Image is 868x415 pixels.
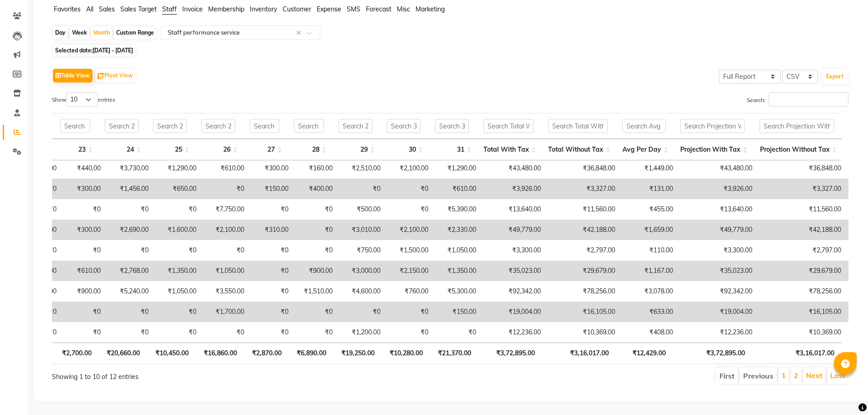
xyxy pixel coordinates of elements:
[296,322,340,343] td: ₹0
[108,220,156,240] td: ₹2,690.00
[747,92,848,107] label: Search:
[673,139,752,160] th: Projection With Tax: activate to sort column ascending
[436,322,483,343] td: ₹0
[548,302,622,322] td: ₹16,105.00
[98,73,104,80] img: pivot.png
[436,220,483,240] td: ₹2,330.00
[204,199,252,220] td: ₹7,750.00
[64,261,108,281] td: ₹610.00
[340,179,388,199] td: ₹0
[622,302,680,322] td: ₹633.00
[340,302,388,322] td: ₹0
[388,220,436,240] td: ₹2,100.00
[830,371,845,380] a: Last
[483,199,548,220] td: ₹13,640.00
[478,343,542,364] th: ₹3,72,895.00
[95,69,135,82] button: Pivot View
[483,261,548,281] td: ₹35,023.00
[541,139,615,160] th: Total Without Tax: activate to sort column ascending
[483,220,548,240] td: ₹49,779.00
[64,322,108,343] td: ₹0
[156,199,204,220] td: ₹0
[182,5,203,13] span: Invoice
[204,158,252,179] td: ₹610.00
[340,220,388,240] td: ₹3,010.00
[760,261,848,281] td: ₹29,679.00
[252,302,296,322] td: ₹0
[108,158,156,179] td: ₹3,730.00
[194,139,242,160] th: 26: activate to sort column ascending
[296,158,340,179] td: ₹160.00
[483,322,548,343] td: ₹12,236.00
[752,139,842,160] th: Projection Without Tax: activate to sort column ascending
[156,322,204,343] td: ₹0
[680,281,760,302] td: ₹92,342.00
[483,302,548,322] td: ₹19,004.00
[397,5,410,13] span: Misc
[548,322,622,343] td: ₹10,369.00
[287,139,331,160] th: 28: activate to sort column ascending
[156,158,204,179] td: ₹1,290.00
[340,261,388,281] td: ₹3,000.00
[760,220,848,240] td: ₹42,188.00
[622,179,680,199] td: ₹131.00
[208,5,244,13] span: Membership
[252,179,296,199] td: ₹150.00
[680,179,760,199] td: ₹3,926.00
[108,302,156,322] td: ₹0
[99,343,147,364] th: ₹20,660.00
[98,139,146,160] th: 24: activate to sort column ascending
[105,119,139,133] input: Search 24
[380,139,428,160] th: 30: activate to sort column ascending
[156,179,204,199] td: ₹650.00
[92,47,133,54] span: [DATE] - [DATE]
[156,220,204,240] td: ₹1,600.00
[242,139,287,160] th: 27: activate to sort column ascending
[548,240,622,261] td: ₹2,797.00
[244,343,289,364] th: ₹2,870.00
[153,119,187,133] input: Search 25
[622,322,680,343] td: ₹408.00
[250,119,280,133] input: Search 27
[156,261,204,281] td: ₹1,350.00
[91,26,112,39] div: Month
[108,322,156,343] td: ₹0
[476,139,541,160] th: Total With Tax: activate to sort column ascending
[156,302,204,322] td: ₹0
[108,179,156,199] td: ₹1,456.00
[347,5,360,13] span: SMS
[673,343,752,364] th: ₹3,72,895.00
[680,119,745,133] input: Search Projection With Tax
[252,158,296,179] td: ₹300.00
[53,26,68,39] div: Day
[760,322,848,343] td: ₹10,369.00
[64,302,108,322] td: ₹0
[388,158,436,179] td: ₹2,100.00
[483,119,534,133] input: Search Total With Tax
[204,281,252,302] td: ₹3,550.00
[54,343,99,364] th: ₹2,700.00
[64,281,108,302] td: ₹900.00
[64,220,108,240] td: ₹300.00
[622,199,680,220] td: ₹455.00
[680,302,760,322] td: ₹19,004.00
[52,92,115,107] label: Show entries
[388,281,436,302] td: ₹760.00
[680,220,760,240] td: ₹49,779.00
[108,199,156,220] td: ₹0
[296,302,340,322] td: ₹0
[388,261,436,281] td: ₹2,150.00
[436,261,483,281] td: ₹1,350.00
[616,343,673,364] th: ₹12,429.00
[64,199,108,220] td: ₹0
[296,261,340,281] td: ₹900.00
[66,92,98,107] select: Showentries
[204,322,252,343] td: ₹0
[201,119,235,133] input: Search 26
[760,302,848,322] td: ₹16,105.00
[680,240,760,261] td: ₹3,300.00
[252,220,296,240] td: ₹310.00
[760,240,848,261] td: ₹2,797.00
[296,240,340,261] td: ₹0
[334,343,382,364] th: ₹19,250.00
